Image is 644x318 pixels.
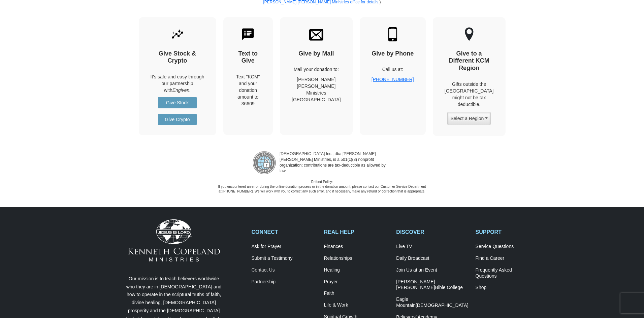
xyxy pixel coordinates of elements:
a: Partnership [252,279,317,285]
p: Call us at: [372,66,414,73]
img: Kenneth Copeland Ministries [128,219,220,261]
i: Engiven. [172,87,191,93]
img: other-region [464,27,474,41]
a: Frequently AskedQuestions [476,267,541,279]
h4: Give to a Different KCM Region [445,50,494,72]
img: envelope.svg [309,27,323,41]
a: Eagle Mountain[DEMOGRAPHIC_DATA] [396,296,468,309]
img: mobile.svg [386,27,400,41]
a: Shop [476,285,541,291]
a: Service Questions [476,244,541,250]
a: Ask for Prayer [252,244,317,250]
a: Give Crypto [158,114,197,125]
img: give-by-stock.svg [170,27,185,41]
a: [PERSON_NAME] [PERSON_NAME]Bible College [396,279,468,291]
p: Refund Policy: If you encountered an error during the online donation process or in the donation ... [218,180,426,194]
a: [PHONE_NUMBER] [372,77,414,82]
a: Finances [324,244,389,250]
p: [DEMOGRAPHIC_DATA] Inc., dba [PERSON_NAME] [PERSON_NAME] Ministries, is a 501(c)(3) nonprofit org... [276,151,391,175]
div: Text "KCM" and your donation amount to 36609 [235,73,261,107]
h4: Give by Mail [292,50,341,58]
span: [DEMOGRAPHIC_DATA] [416,303,469,308]
h2: SUPPORT [476,229,541,235]
p: It's safe and easy through our partnership with [151,73,204,94]
img: refund-policy [253,151,276,175]
h2: CONNECT [252,229,317,235]
a: Prayer [324,279,389,285]
a: Join Us at an Event [396,267,468,273]
h4: Give by Phone [372,50,414,58]
img: text-to-give.svg [241,27,255,41]
p: Gifts outside the [GEOGRAPHIC_DATA] might not be tax deductible. [445,81,494,108]
a: Relationships [324,255,389,261]
p: [PERSON_NAME] [PERSON_NAME] Ministries [GEOGRAPHIC_DATA] [292,76,341,103]
span: Bible College [435,285,463,290]
h2: REAL HELP [324,229,389,235]
a: Live TV [396,244,468,250]
a: Give Stock [158,97,197,108]
a: Contact Us [252,267,317,273]
a: Daily Broadcast [396,255,468,261]
button: Select a Region [447,112,490,125]
a: Find a Career [476,255,541,261]
a: Faith [324,290,389,296]
h2: DISCOVER [396,229,468,235]
a: Life & Work [324,302,389,308]
a: Healing [324,267,389,273]
a: Submit a Testimony [252,255,317,261]
p: Mail your donation to: [292,66,341,73]
h4: Text to Give [235,50,261,65]
h4: Give Stock & Crypto [151,50,204,65]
